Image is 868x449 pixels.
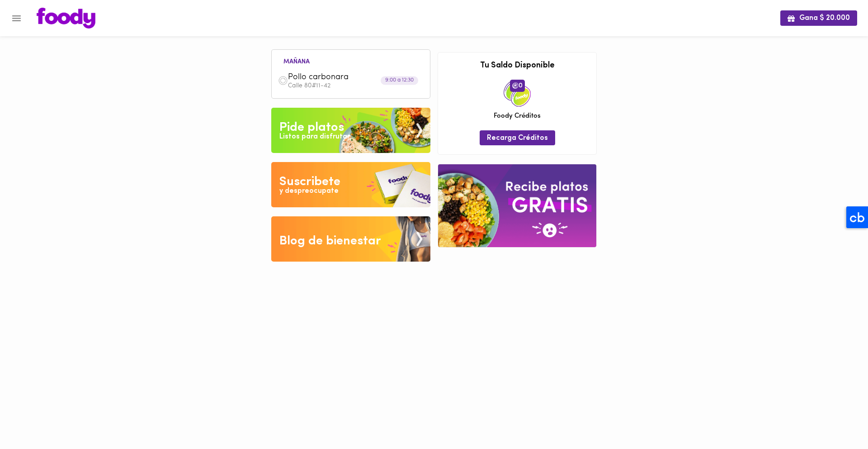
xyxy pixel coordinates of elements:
button: Recarga Créditos [480,130,555,145]
p: Calle 80#11-42 [288,83,424,89]
button: Gana $ 20.000 [780,10,857,25]
img: Blog de bienestar [271,216,430,262]
span: Pollo carbonara [288,72,392,83]
h3: Tu Saldo Disponible [445,62,590,71]
div: Listos para disfrutar [279,132,350,142]
img: Disfruta bajar de peso [271,162,430,207]
div: y despreocupate [279,186,339,196]
img: Pide un Platos [271,108,430,153]
button: Menu [5,7,28,29]
div: Suscribete [279,173,340,191]
img: foody-creditos.png [512,82,519,89]
img: logo.png [37,8,95,29]
div: Pide platos [279,119,344,137]
img: credits-package.png [504,80,531,107]
div: 9:00 a 12:30 [381,76,418,85]
span: Recarga Créditos [487,134,548,143]
span: 0 [510,80,525,91]
span: Foody Créditos [494,111,541,121]
li: mañana [276,57,317,65]
img: referral-banner.png [438,164,596,247]
img: dish.png [278,76,288,86]
div: Blog de bienestar [279,232,381,250]
span: Gana $ 20.000 [788,14,850,23]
